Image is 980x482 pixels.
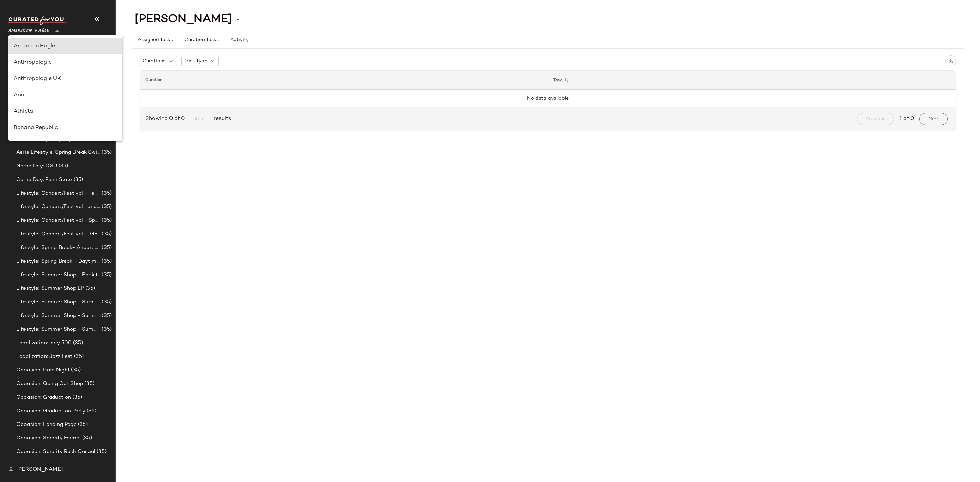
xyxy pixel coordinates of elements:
span: Lifestyle: Summer Shop - Summer Study Sessions [16,326,100,333]
span: Aerie Lifestyle: Spring Break - Girly/Femme [16,121,100,129]
span: (35) [100,257,112,265]
img: svg%3e [11,67,18,74]
span: (35) [100,121,112,129]
span: (35) [100,244,112,252]
span: (35) [83,380,94,388]
span: (35) [84,285,95,293]
span: Lifestyle: Concert/Festival Landing Page [16,203,100,211]
th: Curation [140,71,548,90]
span: (34) [48,108,59,116]
span: Lifestyle: Concert/Festival - Femme [16,189,100,197]
span: American Eagle [8,23,49,35]
span: Assigned Tasks [137,37,173,43]
span: Lifestyle: Summer Shop LP [16,285,84,293]
span: Localization: Indy 500 [16,339,72,347]
span: Lifestyle: Summer Shop - Summer Internship [16,312,100,320]
span: (35) [100,149,112,156]
span: (35) [57,162,68,170]
span: Occasion: Landing Page [16,421,77,429]
span: (35) [100,189,112,197]
span: (35) [100,135,112,143]
th: Task [548,71,956,90]
span: (35) [100,230,112,238]
span: (35) [100,326,112,333]
span: (35) [100,271,112,279]
span: Occasion: Graduation [16,394,71,401]
span: Aerie Lifestyle: Spring Break - Sporty [16,135,100,143]
span: results [211,115,231,123]
span: (35) [100,298,112,306]
span: [PERSON_NAME] [16,466,63,474]
span: Game Day: Penn State [16,176,72,184]
span: (35) [95,448,107,456]
span: Occasion: Sorority Formal [16,434,81,442]
span: Curation Tasks [184,37,218,43]
span: Global Clipboards [23,94,68,102]
span: Curations [23,108,48,116]
span: (35) [85,407,97,415]
span: (35) [77,421,88,429]
span: All Products [23,81,53,88]
span: Activity [230,37,249,43]
span: (35) [98,462,109,469]
span: Showing 0 of 0 [145,115,187,123]
span: Lifestyle: Spring Break- Airport Style [16,244,100,252]
span: (35) [70,366,81,374]
span: Lifestyle: Summer Shop - Back to School Essentials [16,271,100,279]
span: (35) [72,353,84,361]
span: 1 of 0 [899,115,914,123]
span: (35) [72,176,83,184]
span: Occasion: Sorority Rush Dresses [16,462,98,469]
span: (35) [100,217,112,225]
button: Next [919,113,948,125]
span: Occasion: Sorority Rush Casual [16,448,95,456]
span: Occasion: Date Night [16,366,70,374]
span: (35) [81,434,92,442]
span: Curations [143,57,165,65]
span: Occasion: Graduation Party [16,407,85,415]
img: svg%3e [948,59,953,63]
span: Next [928,116,939,122]
img: svg%3e [8,467,14,472]
span: (0) [68,94,76,102]
span: Localization: Jazz Fest [16,353,72,361]
span: Dashboard [22,67,49,75]
span: Lifestyle: Summer Shop - Summer Abroad [16,298,100,306]
span: Aerie Lifestyle: Spring Break Swimsuits Landing Page [16,149,100,156]
span: Game Day: OSU [16,162,57,170]
td: No data available [140,90,956,107]
span: Lifestyle: Spring Break - Daytime Casual [16,257,100,265]
span: (35) [100,203,112,211]
span: Occasion: Going Out Shop [16,380,83,388]
span: (35) [100,312,112,320]
img: cfy_white_logo.C9jOOHJF.svg [8,16,66,25]
span: Lifestyle: Concert/Festival - Sporty [16,217,100,225]
span: Lifestyle: Concert/Festival - [GEOGRAPHIC_DATA] [16,230,100,238]
span: (35) [71,394,82,401]
span: [PERSON_NAME] [135,13,232,26]
span: Task Type [184,57,207,65]
span: (35) [72,339,83,347]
